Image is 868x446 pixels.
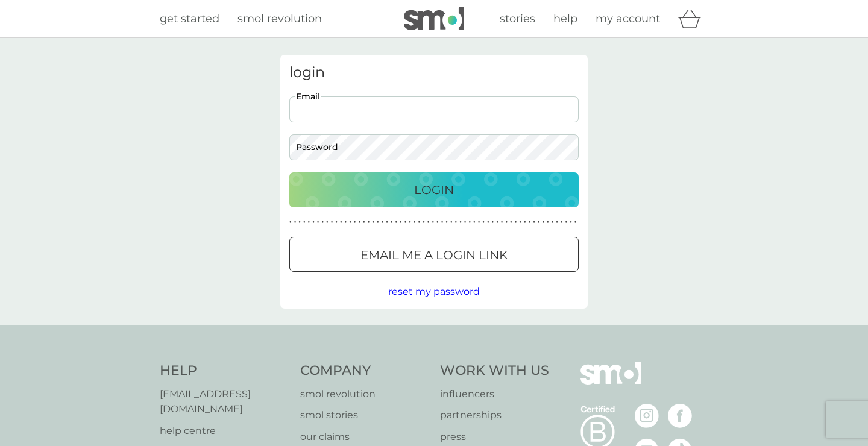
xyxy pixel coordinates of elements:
[464,219,467,225] p: ●
[308,219,310,225] p: ●
[478,219,480,225] p: ●
[440,429,549,445] p: press
[678,7,708,31] div: basket
[468,219,471,225] p: ●
[436,219,439,225] p: ●
[404,7,464,30] img: smol
[524,219,526,225] p: ●
[487,219,489,225] p: ●
[414,219,416,225] p: ●
[300,429,429,445] a: our claims
[300,386,429,402] a: smol revolution
[303,219,306,225] p: ●
[294,219,297,225] p: ●
[570,219,572,225] p: ●
[455,219,458,225] p: ●
[388,284,480,300] button: reset my password
[501,219,503,225] p: ●
[289,237,579,272] button: Email me a login link
[441,219,444,225] p: ●
[596,12,660,25] span: my account
[553,10,577,28] a: help
[372,219,374,225] p: ●
[459,219,462,225] p: ●
[440,362,549,380] h4: Work With Us
[340,219,342,225] p: ●
[298,219,301,225] p: ●
[160,362,288,380] h4: Help
[440,386,549,402] a: influencers
[300,362,429,380] h4: Company
[289,172,579,207] button: Login
[542,219,544,225] p: ●
[377,219,379,225] p: ●
[160,10,219,28] a: get started
[349,219,351,225] p: ●
[538,219,540,225] p: ●
[565,219,568,225] p: ●
[335,219,338,225] p: ●
[321,219,324,225] p: ●
[432,219,434,225] p: ●
[331,219,333,225] p: ●
[635,404,659,428] img: visit the smol Instagram page
[312,219,315,225] p: ●
[500,12,535,25] span: stories
[519,219,521,225] p: ●
[547,219,549,225] p: ●
[596,10,660,28] a: my account
[668,404,692,428] img: visit the smol Facebook page
[473,219,476,225] p: ●
[400,219,402,225] p: ●
[510,219,512,225] p: ●
[360,245,508,265] p: Email me a login link
[317,219,319,225] p: ●
[505,219,508,225] p: ●
[395,219,397,225] p: ●
[160,386,288,417] a: [EMAIL_ADDRESS][DOMAIN_NAME]
[482,219,485,225] p: ●
[440,407,549,423] a: partnerships
[289,219,292,225] p: ●
[580,362,641,403] img: smol
[354,219,356,225] p: ●
[445,219,448,225] p: ●
[237,12,322,25] span: smol revolution
[363,219,365,225] p: ●
[533,219,535,225] p: ●
[450,219,453,225] p: ●
[358,219,360,225] p: ●
[496,219,498,225] p: ●
[160,423,288,439] a: help centre
[574,219,577,225] p: ●
[492,219,494,225] p: ●
[529,219,531,225] p: ●
[418,219,421,225] p: ●
[345,219,347,225] p: ●
[391,219,393,225] p: ●
[289,64,579,81] h3: login
[414,180,454,199] p: Login
[553,12,577,25] span: help
[561,219,563,225] p: ●
[388,286,480,297] span: reset my password
[404,219,407,225] p: ●
[237,10,322,28] a: smol revolution
[368,219,370,225] p: ●
[386,219,388,225] p: ●
[556,219,558,225] p: ●
[515,219,517,225] p: ●
[326,219,329,225] p: ●
[423,219,425,225] p: ●
[409,219,411,225] p: ●
[300,407,429,423] a: smol stories
[427,219,430,225] p: ●
[382,219,384,225] p: ●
